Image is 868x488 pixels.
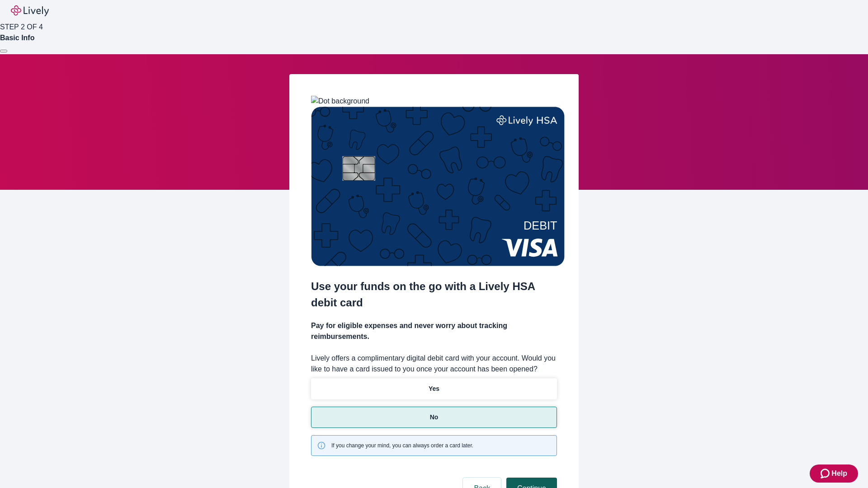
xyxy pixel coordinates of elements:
p: No [430,413,439,422]
img: Dot background [311,96,369,107]
span: If you change your mind, you can always order a card later. [331,441,473,450]
button: Yes [311,378,557,399]
button: Zendesk support iconHelp [810,465,858,483]
img: Lively [11,5,49,16]
label: Lively offers a complimentary digital debit card with your account. Would you like to have a card... [311,353,557,375]
h4: Pay for eligible expenses and never worry about tracking reimbursements. [311,320,557,342]
svg: Zendesk support icon [821,468,831,479]
button: No [311,407,557,428]
h2: Use your funds on the go with a Lively HSA debit card [311,278,557,311]
img: Debit card [311,107,565,266]
p: Yes [429,384,439,394]
span: Help [831,468,847,479]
